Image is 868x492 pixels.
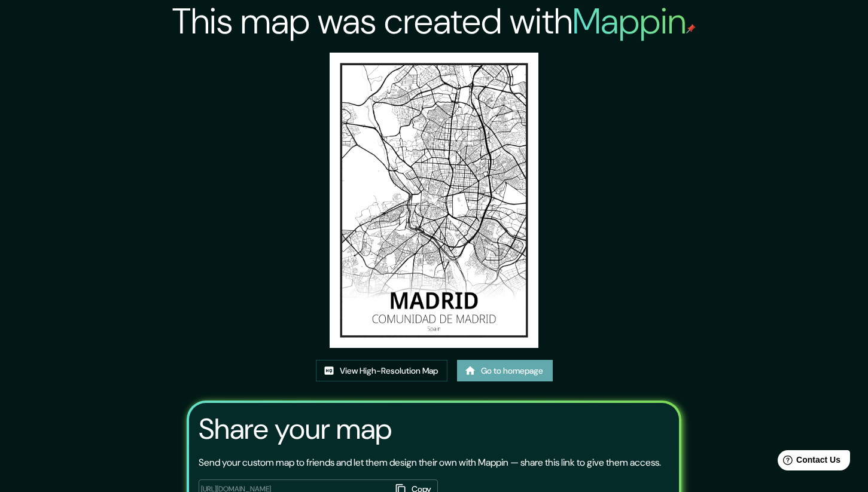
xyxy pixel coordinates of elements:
[330,53,538,348] img: created-map
[199,412,392,446] h3: Share your map
[686,24,696,33] img: mappin-pin
[316,360,447,382] a: View High-Resolution Map
[762,445,855,479] iframe: Help widget launcher
[199,456,661,470] p: Send your custom map to friends and let them design their own with Mappin — share this link to gi...
[457,360,553,382] a: Go to homepage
